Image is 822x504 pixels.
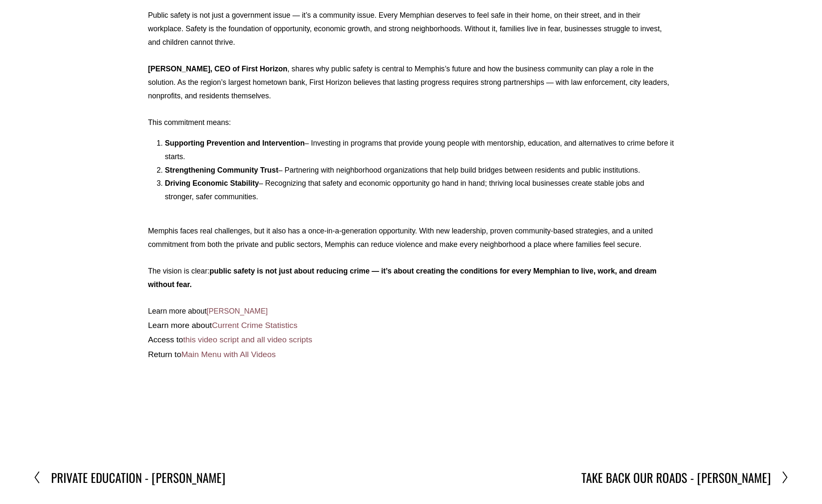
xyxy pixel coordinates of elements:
[148,333,674,347] p: Access to
[33,469,225,486] a: PRIVATE EDUCATION - [PERSON_NAME]
[165,164,674,177] p: – Partnering with neighborhood organizations that help build bridges between residents and public...
[148,318,674,333] p: Learn more about
[581,469,771,486] h2: TAKE BACK OUR ROADS - [PERSON_NAME]
[148,265,674,291] p: The vision is clear:
[165,139,304,147] strong: Supporting Prevention and Intervention
[212,321,298,330] a: Current Crime Statistics
[148,347,674,362] p: Return to
[148,65,287,73] strong: [PERSON_NAME], CEO of First Horizon
[165,166,278,174] strong: Strengthening Community Trust
[165,137,674,163] p: – Investing in programs that provide young people with mentorship, education, and alternatives to...
[206,307,268,315] a: [PERSON_NAME]
[51,469,225,486] h2: PRIVATE EDUCATION - [PERSON_NAME]
[581,469,789,486] a: TAKE BACK OUR ROADS - [PERSON_NAME]
[148,116,674,130] p: This commitment means:
[165,179,259,187] strong: Driving Economic Stability
[148,9,674,49] p: Public safety is not just a government issue — it’s a community issue. Every Memphian deserves to...
[148,267,659,289] strong: public safety is not just about reducing crime — it’s about creating the conditions for every Mem...
[148,305,674,318] p: Learn more about
[183,335,312,344] a: this video script and all video scripts
[148,62,674,103] p: , shares why public safety is central to Memphis’s future and how the business community can play...
[165,177,674,203] p: – Recognizing that safety and economic opportunity go hand in hand; thriving local businesses cre...
[148,225,674,251] p: Memphis faces real challenges, but it also has a once-in-a-generation opportunity. With new leade...
[181,350,276,359] a: Main Menu with All Videos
